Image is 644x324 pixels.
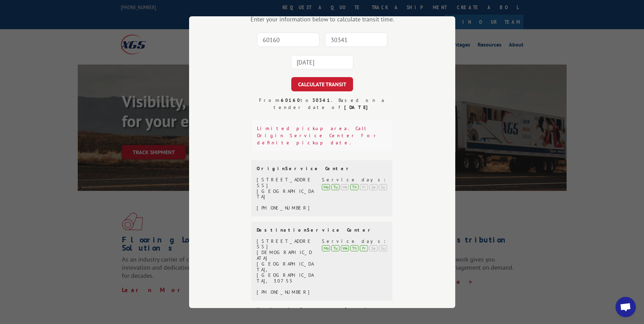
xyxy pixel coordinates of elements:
[325,33,387,47] input: Dest. Zip
[257,289,314,295] div: [PHONE_NUMBER]
[331,184,339,190] div: Tu
[350,245,358,251] div: Th
[322,184,330,190] div: Mo
[223,15,421,23] div: Enter your information below to calculate transit time.
[379,184,387,190] div: Su
[257,306,379,312] strong: National Customer Service
[322,245,330,251] div: Mo
[344,104,371,110] strong: [DATE]
[341,184,349,190] div: We
[341,245,349,251] div: We
[360,245,368,251] div: Fr
[257,33,319,47] input: Origin Zip
[615,297,636,317] div: Open chat
[257,188,314,200] div: [GEOGRAPHIC_DATA]
[251,119,393,152] div: Limited pickup area. Call Origin Service Center for definite pickup date.
[291,77,353,91] button: CALCULATE TRANSIT
[312,97,331,103] strong: 30341
[360,184,368,190] div: Fr
[350,184,358,190] div: Th
[257,238,314,261] div: [STREET_ADDRESS][DEMOGRAPHIC_DATA]
[257,205,314,211] div: [PHONE_NUMBER]
[257,261,314,284] div: [GEOGRAPHIC_DATA], [GEOGRAPHIC_DATA], 30755
[369,245,378,251] div: Sa
[257,166,387,172] div: Origin Service Center
[291,55,353,69] input: Tender Date
[251,97,393,111] div: From to . Based on a tender date of
[379,245,387,251] div: Su
[369,184,378,190] div: Sa
[331,245,339,251] div: Tu
[257,227,387,233] div: Destination Service Center
[322,177,387,183] div: Service days:
[322,238,387,244] div: Service days:
[281,97,300,103] strong: 60160
[257,177,314,188] div: [STREET_ADDRESS]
